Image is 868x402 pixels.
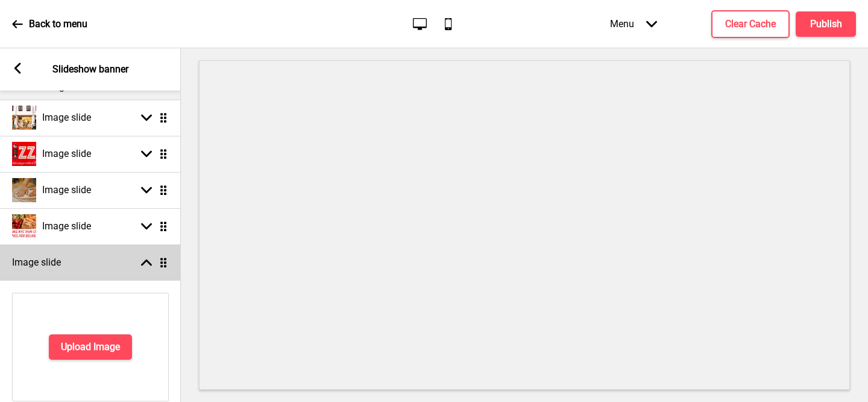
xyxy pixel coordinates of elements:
[711,10,790,38] button: Clear Cache
[42,220,91,233] h4: Image slide
[12,8,87,40] a: Back to menu
[810,18,842,31] h4: Publish
[49,334,132,360] button: Upload Image
[42,147,91,161] h4: Image slide
[42,183,91,197] h4: Image slide
[52,63,128,76] p: Slideshow banner
[598,6,669,42] div: Menu
[29,18,87,31] p: Back to menu
[12,256,61,269] h4: Image slide
[42,111,91,124] h4: Image slide
[61,340,120,354] h4: Upload Image
[796,11,856,37] button: Publish
[725,18,776,31] h4: Clear Cache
